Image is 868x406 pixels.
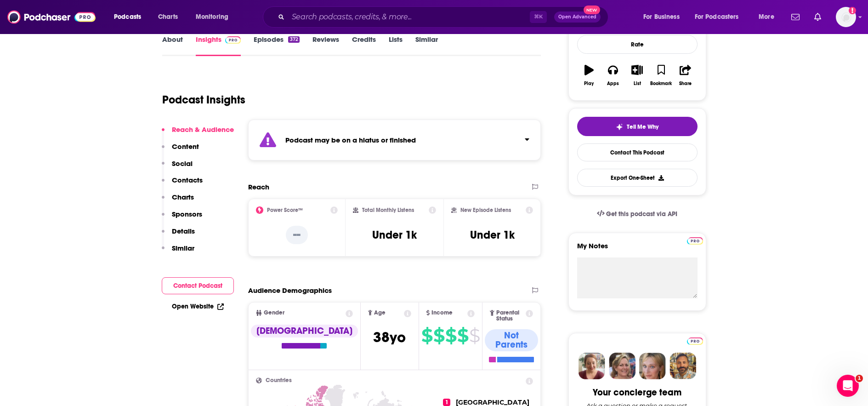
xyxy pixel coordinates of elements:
span: Podcasts [114,11,141,23]
div: Your concierge team [593,387,681,398]
span: Parental Status [496,310,524,322]
span: $ [445,328,456,343]
button: open menu [752,10,786,24]
img: User Profile [836,7,856,27]
button: Details [162,227,195,244]
strong: Podcast may be on a hiatus or finished [285,136,416,144]
img: Podchaser Pro [687,237,703,245]
span: New [584,6,600,14]
span: More [759,11,774,23]
div: List [634,81,641,86]
span: Tell Me Why [627,123,658,131]
a: Reviews [312,35,339,56]
h2: Reach [248,183,269,191]
img: Jon Profile [669,353,696,379]
h3: Under 1k [372,228,417,242]
button: Share [673,59,697,92]
button: Show profile menu [836,7,856,27]
button: Similar [162,244,194,261]
svg: Add a profile image [849,7,856,14]
a: Show notifications dropdown [811,9,825,25]
button: Content [162,142,199,159]
img: Podchaser Pro [225,36,241,44]
button: open menu [689,10,752,24]
p: Reach & Audience [172,125,234,134]
div: Search podcasts, credits, & more... [272,6,617,28]
h2: New Episode Listens [460,207,511,213]
img: Podchaser Pro [687,337,703,345]
span: Countries [266,377,292,383]
img: tell me why sparkle [616,123,623,131]
h3: Under 1k [470,228,515,242]
section: Click to expand status details [248,120,541,160]
img: Barbara Profile [609,353,635,379]
iframe: Intercom live chat [837,375,859,397]
span: Monitoring [196,11,228,23]
a: Pro website [687,336,703,345]
button: Contact Podcast [162,277,234,294]
button: Sponsors [162,210,202,227]
span: $ [421,328,432,343]
span: 1 [443,399,450,406]
div: [DEMOGRAPHIC_DATA] [251,325,358,337]
span: Charts [158,11,178,23]
p: Charts [172,193,194,201]
a: Get this podcast via API [590,203,685,225]
p: Similar [172,244,194,252]
button: Contacts [162,176,203,193]
h2: Total Monthly Listens [362,207,414,213]
a: Show notifications dropdown [788,9,803,25]
button: Reach & Audience [162,125,234,142]
span: 38 yo [373,328,406,346]
a: Episodes372 [254,35,299,56]
a: About [162,35,183,56]
span: Age [374,310,386,316]
button: Export One-Sheet [577,169,698,187]
label: My Notes [577,241,698,257]
h2: Audience Demographics [248,286,332,295]
span: Income [431,310,453,316]
a: InsightsPodchaser Pro [196,35,241,56]
h1: Podcast Insights [162,93,245,107]
span: For Podcasters [695,11,739,23]
div: Share [679,81,692,86]
button: open menu [108,10,153,24]
div: Rate [577,35,698,54]
p: Sponsors [172,210,202,218]
div: Apps [607,81,619,86]
button: List [625,59,649,92]
span: Get this podcast via API [606,210,677,218]
input: Search podcasts, credits, & more... [288,10,530,24]
div: 372 [288,36,299,43]
span: ⌘ K [530,11,547,23]
button: Apps [601,59,625,92]
p: -- [286,226,308,244]
button: Charts [162,193,194,210]
a: Credits [352,35,376,56]
h2: Power Score™ [267,207,303,213]
img: Sydney Profile [579,353,605,379]
span: Logged in as MGarceau [836,7,856,27]
p: Details [172,227,195,235]
button: Bookmark [649,59,673,92]
a: Similar [415,35,438,56]
button: Open AdvancedNew [554,11,601,23]
p: Social [172,159,193,168]
button: Social [162,159,193,176]
a: Charts [152,10,183,24]
p: Contacts [172,176,203,184]
img: Jules Profile [639,353,666,379]
span: 1 [856,375,863,382]
button: Play [577,59,601,92]
span: $ [433,328,444,343]
span: $ [457,328,468,343]
span: Open Advanced [558,15,596,19]
p: Content [172,142,199,151]
img: Podchaser - Follow, Share and Rate Podcasts [7,8,96,26]
button: tell me why sparkleTell Me Why [577,117,698,136]
span: $ [469,328,480,343]
button: open menu [189,10,240,24]
a: Lists [389,35,403,56]
span: Gender [264,310,284,316]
